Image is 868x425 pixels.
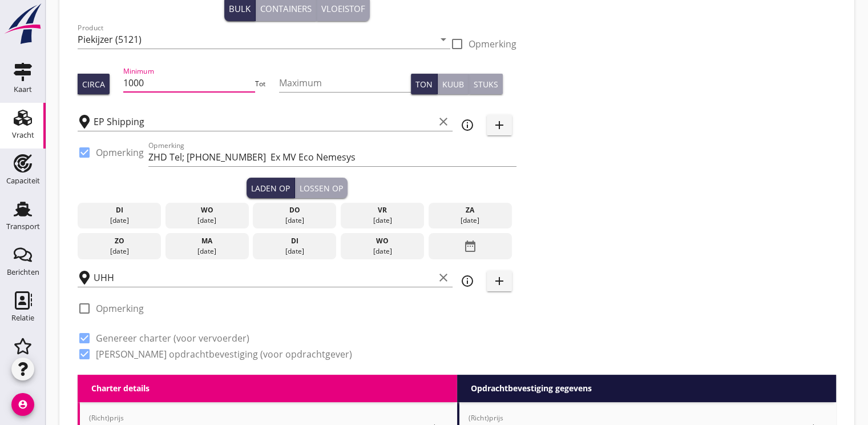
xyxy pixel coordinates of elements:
[11,314,34,322] div: Relatie
[6,223,40,230] div: Transport
[82,78,105,90] div: Circa
[80,236,158,246] div: zo
[492,274,506,288] i: add
[11,393,34,416] i: account_circle
[12,131,34,139] div: Vracht
[438,74,469,94] button: Kuub
[256,236,333,246] div: di
[437,33,450,46] i: arrow_drop_down
[469,38,516,50] label: Opmerking
[168,205,245,215] div: wo
[6,177,40,185] div: Capaciteit
[78,74,110,94] button: Circa
[96,147,144,158] label: Opmerking
[2,3,43,45] img: logo-small.a267ee39.svg
[437,115,450,129] i: clear
[168,236,245,246] div: ma
[256,246,333,256] div: [DATE]
[344,205,421,215] div: vr
[251,182,290,194] div: Laden op
[94,113,434,131] input: Laadplaats
[7,268,39,276] div: Berichten
[96,303,144,314] label: Opmerking
[463,236,477,256] i: date_range
[300,182,343,194] div: Lossen op
[148,148,516,166] input: Opmerking
[80,205,158,215] div: di
[411,74,438,94] button: Ton
[256,215,333,226] div: [DATE]
[431,215,509,226] div: [DATE]
[474,78,498,90] div: Stuks
[168,215,245,226] div: [DATE]
[229,2,251,15] div: Bulk
[295,178,348,198] button: Lossen op
[80,215,158,226] div: [DATE]
[78,30,434,49] input: Product
[96,332,249,344] label: Genereer charter (voor vervoerder)
[321,2,365,15] div: Vloeistof
[14,86,32,93] div: Kaart
[437,271,450,284] i: clear
[168,246,245,256] div: [DATE]
[492,118,506,132] i: add
[344,246,421,256] div: [DATE]
[442,78,464,90] div: Kuub
[94,268,434,287] input: Losplaats
[256,205,333,215] div: do
[80,246,158,256] div: [DATE]
[279,74,411,92] input: Maximum
[461,274,474,288] i: info_outline
[247,178,295,198] button: Laden op
[96,348,352,360] label: [PERSON_NAME] opdrachtbevestiging (voor opdrachtgever)
[260,2,312,15] div: Containers
[431,205,509,215] div: za
[344,236,421,246] div: wo
[415,78,433,90] div: Ton
[469,74,503,94] button: Stuks
[461,118,474,132] i: info_outline
[123,74,256,92] input: Minimum
[344,215,421,226] div: [DATE]
[255,79,279,89] div: Tot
